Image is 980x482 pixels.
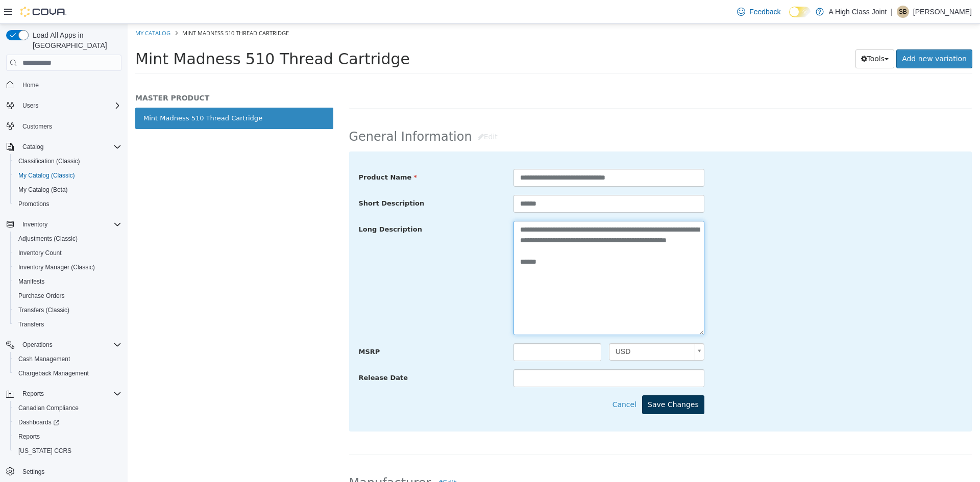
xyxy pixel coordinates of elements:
[14,169,121,182] span: My Catalog (Classic)
[2,217,126,232] button: Inventory
[728,26,767,44] button: Tools
[18,447,71,455] span: [US_STATE] CCRS
[913,6,972,18] p: [PERSON_NAME]
[14,247,66,259] a: Inventory Count
[2,338,126,352] button: Operations
[231,149,290,157] span: Product Name
[482,320,563,336] span: USD
[18,292,65,300] span: Purchase Orders
[18,171,75,180] span: My Catalog (Classic)
[14,445,121,457] span: Washington CCRS
[14,445,76,457] a: [US_STATE] CCRS
[22,122,52,131] span: Customers
[14,155,121,167] span: Classification (Classic)
[18,120,121,133] span: Customers
[789,17,790,18] span: Dark Mode
[14,402,121,414] span: Canadian Compliance
[14,353,74,365] a: Cash Management
[2,140,126,154] button: Catalog
[18,466,48,478] a: Settings
[14,367,93,379] a: Chargeback Management
[10,246,126,260] button: Inventory Count
[514,371,577,390] button: Save Changes
[14,261,121,273] span: Inventory Manager (Classic)
[14,169,79,182] a: My Catalog (Classic)
[10,366,126,380] button: Chargeback Management
[303,450,334,469] button: Edit
[18,433,40,441] span: Reports
[18,141,121,153] span: Catalog
[829,6,887,18] p: A High Class Joint
[18,404,79,412] span: Canadian Compliance
[55,5,161,13] span: Mint Madness 510 Thread Cartridge
[10,429,126,444] button: Reports
[10,317,126,332] button: Transfers
[18,99,121,112] span: Users
[231,350,281,358] span: Release Date
[733,2,785,22] a: Feedback
[2,464,126,479] button: Settings
[769,26,845,44] a: Add new variation
[14,198,121,210] span: Promotions
[29,30,121,50] span: Load All Apps in [GEOGRAPHIC_DATA]
[789,7,811,17] input: Dark Mode
[18,249,62,257] span: Inventory Count
[18,120,56,133] a: Customers
[8,84,206,105] a: Mint Madness 510 Thread Cartridge
[18,78,121,91] span: Home
[2,98,126,113] button: Users
[10,303,126,317] button: Transfers (Classic)
[10,289,126,303] button: Purchase Orders
[10,154,126,168] button: Classification (Classic)
[231,324,253,332] span: MSRP
[10,168,126,183] button: My Catalog (Classic)
[10,274,126,289] button: Manifests
[14,198,54,210] a: Promotions
[18,355,70,363] span: Cash Management
[14,233,121,245] span: Adjustments (Classic)
[222,104,845,122] h2: General Information
[18,200,50,208] span: Promotions
[18,306,69,314] span: Transfers (Classic)
[484,371,514,390] button: Cancel
[10,260,126,274] button: Inventory Manager (Classic)
[10,415,126,429] a: Dashboards
[14,353,121,365] span: Cash Management
[22,390,44,398] span: Reports
[14,275,121,288] span: Manifests
[14,318,48,331] a: Transfers
[18,465,121,478] span: Settings
[897,6,909,18] div: Sherrill Brydges
[18,186,68,194] span: My Catalog (Beta)
[14,430,121,443] span: Reports
[18,218,121,231] span: Inventory
[18,339,121,351] span: Operations
[2,387,126,401] button: Reports
[8,5,43,13] a: My Catalog
[22,143,43,151] span: Catalog
[14,275,48,288] a: Manifests
[22,81,39,89] span: Home
[749,7,780,17] span: Feedback
[18,339,57,351] button: Operations
[481,319,577,337] a: USD
[10,183,126,197] button: My Catalog (Beta)
[18,79,43,91] a: Home
[231,175,297,183] span: Short Description
[18,218,52,231] button: Inventory
[18,263,95,271] span: Inventory Manager (Classic)
[20,7,66,17] img: Cova
[14,184,121,196] span: My Catalog (Beta)
[14,261,99,273] a: Inventory Manager (Classic)
[891,6,893,18] p: |
[899,6,907,18] span: SB
[14,402,83,414] a: Canadian Compliance
[222,450,845,469] h2: Manufacturer
[10,232,126,246] button: Adjustments (Classic)
[14,367,121,379] span: Chargeback Management
[14,416,63,428] a: Dashboards
[14,247,121,259] span: Inventory Count
[18,141,47,153] button: Catalog
[14,318,121,331] span: Transfers
[10,401,126,415] button: Canadian Compliance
